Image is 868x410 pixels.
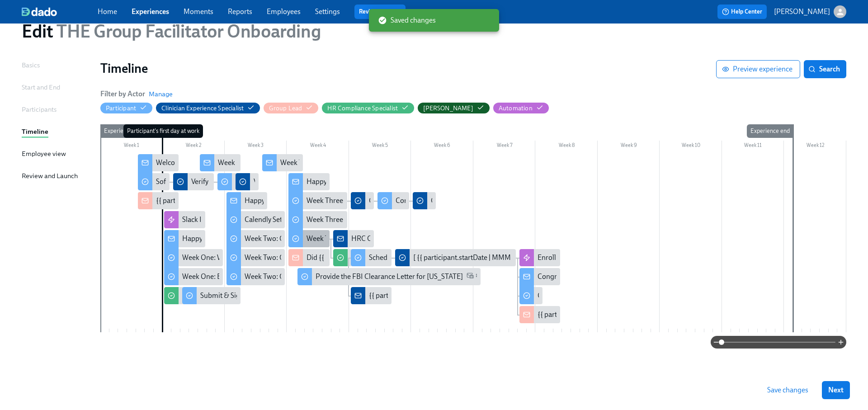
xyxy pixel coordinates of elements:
[369,196,547,206] div: Confirm Docebo Completion for {{ participant.fullName }}
[395,249,516,266] div: [ {{ participant.startDate | MMM Do }} Cohort] Confirm Successful Check-Out
[307,196,551,206] div: Week Three: Cultural Competence & Special Populations (~3 hours to complete)
[722,141,784,152] div: Week 11
[173,173,214,190] div: Verify Elation for {{ participant.fullName }}
[307,215,542,225] div: Week Three: Ethics, Conduct, & Legal Responsibilities (~5 hours to complete)
[810,65,840,74] span: Search
[264,103,318,113] button: Group Lead
[333,230,374,247] div: HRC Check
[297,268,481,285] div: Provide the FBI Clearance Letter for [US_STATE]
[716,60,800,78] button: Preview experience
[149,90,173,99] button: Manage
[100,89,145,99] h6: Filter by Actor
[138,173,170,190] div: Software Set-Up
[100,103,152,113] button: Participant
[369,253,473,263] div: Schedule Onboarding Check-Out!
[22,7,98,16] a: dado
[182,253,392,263] div: Week One: Welcome To Charlie Health Tasks! (~3 hours to complete)
[22,82,60,92] div: Start and End
[538,291,660,301] div: Complete Our Short Onboarding Survey
[254,177,427,187] div: Verify Elation for {{ participant.fullName }} (2nd attempt)
[245,196,300,206] div: Happy Week Two!
[156,196,307,206] div: {{ participant.fullName }} has started onboarding
[22,7,57,16] img: dado
[22,60,40,70] div: Basics
[413,192,436,209] div: Confirm Docebo Completion for {{ participant.fullName }} (2nd attempt)
[315,7,340,16] a: Settings
[164,249,223,266] div: Week One: Welcome To Charlie Health Tasks! (~3 hours to complete)
[418,103,490,113] button: [PERSON_NAME]
[164,230,205,247] div: Happy First Day!
[774,5,846,18] button: [PERSON_NAME]
[245,234,420,244] div: Week Two: Get To Know Your Role (~4 hours to complete)
[822,381,850,399] button: Next
[354,5,406,19] button: Review us on G2
[156,103,260,113] button: Clinician Experience Specialist
[499,104,533,113] div: Hide Automation
[359,7,401,16] a: Review us on G2
[182,234,233,244] div: Happy First Day!
[161,104,244,113] div: Hide Clinician Experience Specialist
[660,141,722,152] div: Week 10
[164,268,223,285] div: Week One: Essential Compliance Tasks (~6.5 hours to complete)
[280,158,374,168] div: Week Two Onboarding Recap!
[98,7,117,16] a: Home
[182,272,378,282] div: Week One: Essential Compliance Tasks (~6.5 hours to complete)
[226,268,285,285] div: Week Two: Compliance Crisis Response (~1.5 hours to complete)
[423,104,473,113] div: Hide Paige Eber
[138,154,179,171] div: Welcome To The Charlie Health Team!
[228,7,252,16] a: Reports
[288,249,329,266] div: Did {{ participant.fullName }} Schedule A Meet & Greet?
[761,381,815,399] button: Save changes
[351,234,386,244] div: HRC Check
[349,141,411,152] div: Week 5
[307,234,495,244] div: Week Three: Final Onboarding Tasks (~1.5 hours to complete)
[519,306,560,323] div: {{ participant.fullName }} passed their check-out!
[747,124,793,138] div: Experience end
[351,287,392,304] div: {{ participant.fullName }} Is Cleared From Compliance!
[132,7,169,16] a: Experiences
[287,141,349,152] div: Week 4
[218,158,311,168] div: Week One Onboarding Recap!
[200,291,521,301] div: Submit & Sign The [US_STATE] Disclosure Form (Time Sensitive!) and the [US_STATE] Background Check
[162,141,225,152] div: Week 2
[22,171,78,181] div: Review and Launch
[267,7,301,16] a: Employees
[535,141,598,152] div: Week 8
[106,104,136,113] div: Hide Participant
[396,196,478,206] div: Complete Docebo Courses
[245,253,406,263] div: Week Two: Core Processes (~1.25 hours to complete)
[724,65,793,74] span: Preview experience
[351,249,392,266] div: Schedule Onboarding Check-Out!
[538,253,650,263] div: Enroll in Milestone Email Experience
[493,103,549,113] button: Automation
[538,272,675,282] div: Congratulations On A Successful Check-Out!
[774,7,830,17] p: [PERSON_NAME]
[22,20,321,42] h1: Edit
[378,15,436,25] span: Saved changes
[236,173,259,190] div: Verify Elation for {{ participant.fullName }} (2nd attempt)
[245,272,442,282] div: Week Two: Compliance Crisis Response (~1.5 hours to complete)
[369,291,538,301] div: {{ participant.fullName }} Is Cleared From Compliance!
[182,215,220,225] div: Slack Invites
[411,141,473,152] div: Week 6
[269,104,302,113] div: Hide Group Lead
[598,141,660,152] div: Week 9
[123,124,203,138] div: Participant's first day at work
[226,211,285,228] div: Calendly Set-Up for GQS
[316,272,463,282] div: Provide the FBI Clearance Letter for [US_STATE]
[828,386,844,395] span: Next
[467,272,474,282] span: Work Email
[473,141,536,152] div: Week 7
[184,7,213,16] a: Moments
[784,141,846,152] div: Week 12
[431,196,653,206] div: Confirm Docebo Completion for {{ participant.fullName }} (2nd attempt)
[538,310,688,320] div: {{ participant.fullName }} passed their check-out!
[138,192,179,209] div: {{ participant.fullName }} has started onboarding
[156,158,274,168] div: Welcome To The Charlie Health Team!
[100,124,149,138] div: Experience start
[377,192,410,209] div: Complete Docebo Courses
[22,127,48,137] div: Timeline
[200,154,241,171] div: Week One Onboarding Recap!
[804,60,846,78] button: Search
